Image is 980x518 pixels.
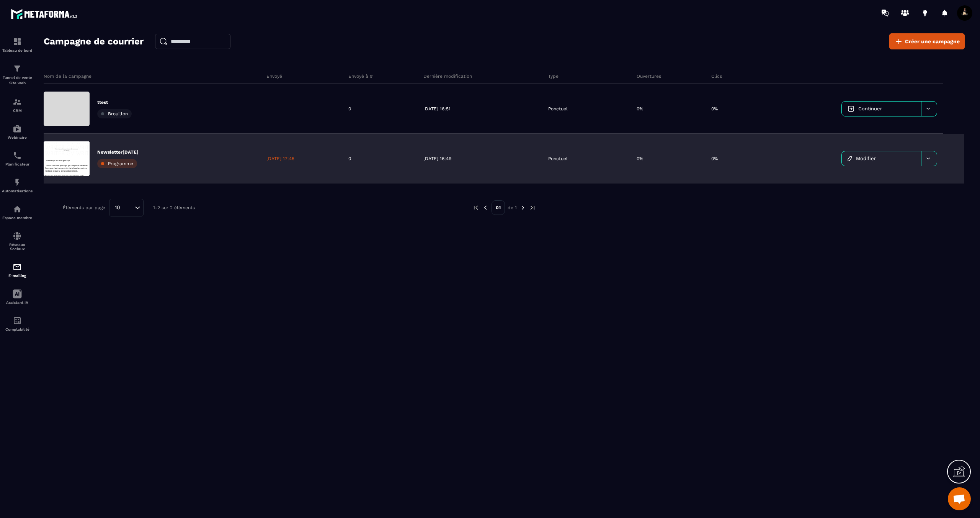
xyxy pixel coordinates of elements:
p: 0% [711,156,718,162]
p: 0% [637,106,643,112]
p: de 1 [508,205,517,211]
img: scheduler [13,151,22,160]
div: Search for option [109,199,144,216]
p: Ponctuel [548,156,568,162]
span: Modifier [856,156,876,161]
img: formation [13,97,22,107]
p: Réseaux Sociaux [2,243,33,251]
p: 0 [348,156,351,162]
p: Envoyé à # [348,73,373,79]
img: formation [13,64,22,73]
p: 1-2 sur 2 éléments [153,205,195,210]
a: Créer une campagne [889,33,965,49]
img: next [529,204,536,211]
a: social-networksocial-networkRéseaux Sociaux [2,226,33,257]
div: Ouvrir le chat [948,487,971,510]
p: [DATE] 16:51 [423,106,451,112]
img: icon [848,105,854,112]
p: Espace membre [2,216,33,220]
p: Tunnel de vente Site web [2,75,33,86]
img: accountant [13,316,22,325]
a: formationformationTunnel de vente Site web [2,58,33,92]
p: Type [548,73,559,79]
img: automations [13,205,22,214]
p: Ouvertures [637,73,661,79]
p: Automatisations [2,189,33,193]
img: logo [11,7,80,21]
a: emailemailE-mailing [2,257,33,284]
p: 01 [492,200,505,215]
p: [DATE] 16:49 [423,156,451,162]
img: formation [13,37,22,46]
a: Assistant IA [2,284,33,310]
span: Brouillon [108,111,128,116]
a: Modifier [842,151,921,166]
img: icon [848,156,852,161]
img: automations [13,124,22,133]
span: Continuer [858,106,882,111]
img: next [519,204,526,211]
p: Planificateur [2,162,33,166]
p: ttest [97,99,132,105]
p: 0 [348,106,351,112]
p: 0% [711,106,718,112]
a: formationformationTableau de bord [2,31,33,58]
a: formationformationCRM [2,92,33,118]
p: C’est ce “oui mais pas trop” qui t’empêche d’avancer. Parce que c’est ce que tu dis de ta bouche,... [4,77,149,103]
a: automationsautomationsEspace membre [2,199,33,226]
p: Tu dis “oui mais pas trop” en espérant que cette modestie t’ouvre les portes vers plus. [4,111,149,129]
p: Nom de la campagne [44,73,91,79]
a: accountantaccountantComptabilité [2,310,33,337]
img: prev [482,204,489,211]
img: email [13,262,22,272]
img: automations [13,178,22,187]
p: CRM [2,108,33,113]
img: social-network [13,231,22,241]
img: prev [472,204,479,211]
h2: Campagne de courrier [44,34,144,49]
p: Ponctuel [548,106,568,112]
p: Envoyé [266,73,282,79]
p: Webinaire [2,135,33,139]
a: automationsautomationsAutomatisations [2,172,33,199]
a: automationsautomationsWebinaire [2,118,33,145]
span: Programmé [108,161,133,166]
p: Éléments par page [63,205,105,210]
p: E-mailing [2,274,33,278]
input: Search for option [123,203,133,212]
p: Comment ça oui mais pas trop.. [4,60,149,69]
p: 0% [637,156,643,162]
p: Newsletter[DATE] [97,149,139,155]
p: Comptabilité [2,327,33,331]
p: Dernière modification [423,73,472,79]
p: Assistant IA [2,300,33,305]
p: Tableau de bord [2,48,33,52]
span: 10 [112,203,123,212]
p: Clics [711,73,722,79]
p: [DATE] 17:45 [266,156,294,162]
span: Créer une campagne [905,38,960,45]
a: schedulerschedulerPlanificateur [2,145,33,172]
a: Continuer [842,102,921,116]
